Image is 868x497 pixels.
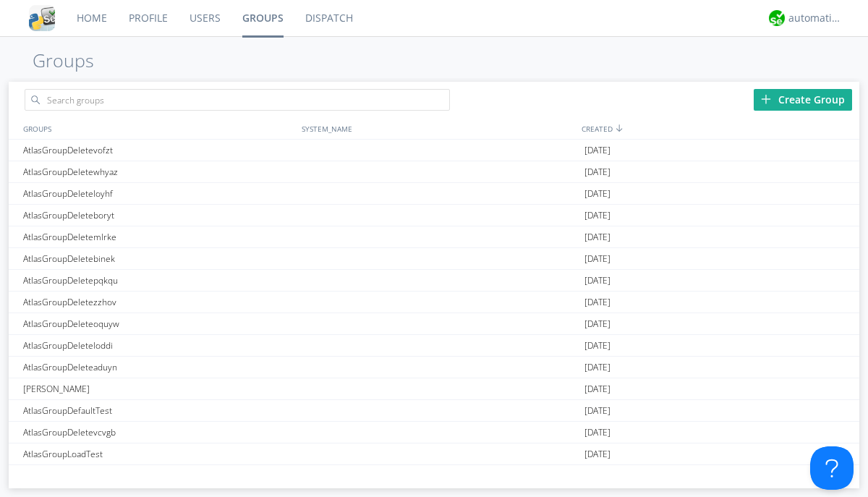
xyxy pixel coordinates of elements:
[20,226,298,247] div: AtlasGroupDeletemlrke
[29,5,55,31] img: cddb5a64eb264b2086981ab96f4c1ba7
[9,465,859,487] a: AtlasGroupDispatchLarge[DATE]
[20,357,298,378] div: AtlasGroupDeleteaduyn
[584,422,610,443] span: [DATE]
[584,161,610,183] span: [DATE]
[584,465,610,487] span: [DATE]
[9,313,859,335] a: AtlasGroupDeleteoquyw[DATE]
[298,118,578,139] div: SYSTEM_NAME
[9,161,859,183] a: AtlasGroupDeletewhyaz[DATE]
[584,335,610,357] span: [DATE]
[20,465,298,486] div: AtlasGroupDispatchLarge
[9,335,859,357] a: AtlasGroupDeleteloddi[DATE]
[20,292,298,313] div: AtlasGroupDeletezzhov
[810,446,854,490] iframe: Toggle Customer Support
[9,226,859,248] a: AtlasGroupDeletemlrke[DATE]
[20,378,298,399] div: [PERSON_NAME]
[9,205,859,226] a: AtlasGroupDeleteboryt[DATE]
[788,11,843,25] div: automation+atlas
[584,183,610,205] span: [DATE]
[584,313,610,335] span: [DATE]
[20,183,298,204] div: AtlasGroupDeleteloyhf
[584,226,610,248] span: [DATE]
[9,140,859,161] a: AtlasGroupDeletevofzt[DATE]
[25,89,450,111] input: Search groups
[20,205,298,226] div: AtlasGroupDeleteboryt
[578,118,859,139] div: CREATED
[9,270,859,292] a: AtlasGroupDeletepqkqu[DATE]
[20,443,298,464] div: AtlasGroupLoadTest
[9,357,859,378] a: AtlasGroupDeleteaduyn[DATE]
[20,313,298,334] div: AtlasGroupDeleteoquyw
[20,400,298,421] div: AtlasGroupDefaultTest
[9,183,859,205] a: AtlasGroupDeleteloyhf[DATE]
[9,378,859,400] a: [PERSON_NAME][DATE]
[584,248,610,270] span: [DATE]
[584,140,610,161] span: [DATE]
[754,89,852,111] div: Create Group
[761,94,771,104] img: plus.svg
[20,270,298,291] div: AtlasGroupDeletepqkqu
[20,161,298,182] div: AtlasGroupDeletewhyaz
[584,292,610,313] span: [DATE]
[20,140,298,161] div: AtlasGroupDeletevofzt
[9,400,859,422] a: AtlasGroupDefaultTest[DATE]
[20,118,294,139] div: GROUPS
[584,205,610,226] span: [DATE]
[584,378,610,400] span: [DATE]
[9,292,859,313] a: AtlasGroupDeletezzhov[DATE]
[584,443,610,465] span: [DATE]
[20,248,298,269] div: AtlasGroupDeletebinek
[584,357,610,378] span: [DATE]
[9,443,859,465] a: AtlasGroupLoadTest[DATE]
[20,422,298,443] div: AtlasGroupDeletevcvgb
[20,335,298,356] div: AtlasGroupDeleteloddi
[9,248,859,270] a: AtlasGroupDeletebinek[DATE]
[584,270,610,292] span: [DATE]
[584,400,610,422] span: [DATE]
[769,10,785,26] img: d2d01cd9b4174d08988066c6d424eccd
[9,422,859,443] a: AtlasGroupDeletevcvgb[DATE]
